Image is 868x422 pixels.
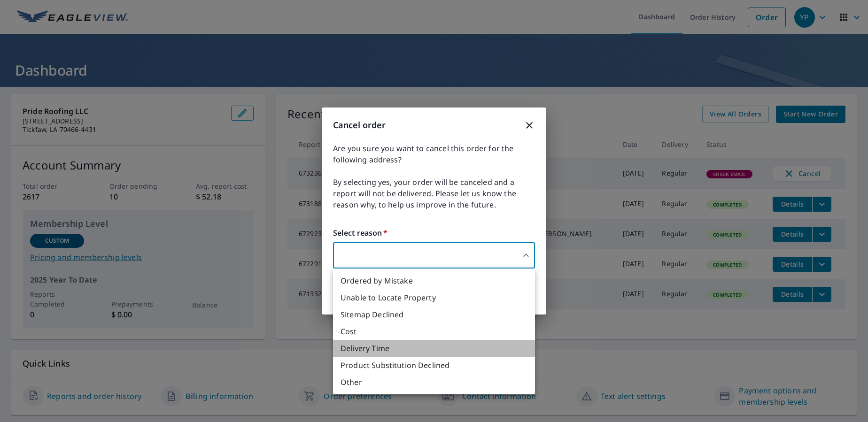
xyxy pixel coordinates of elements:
li: Unable to Locate Property [333,289,535,306]
li: Delivery Time [333,340,535,357]
li: Product Substitution Declined [333,357,535,374]
li: Cost [333,323,535,340]
li: Sitemap Declined [333,306,535,323]
li: Ordered by Mistake [333,272,535,289]
li: Other [333,374,535,391]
